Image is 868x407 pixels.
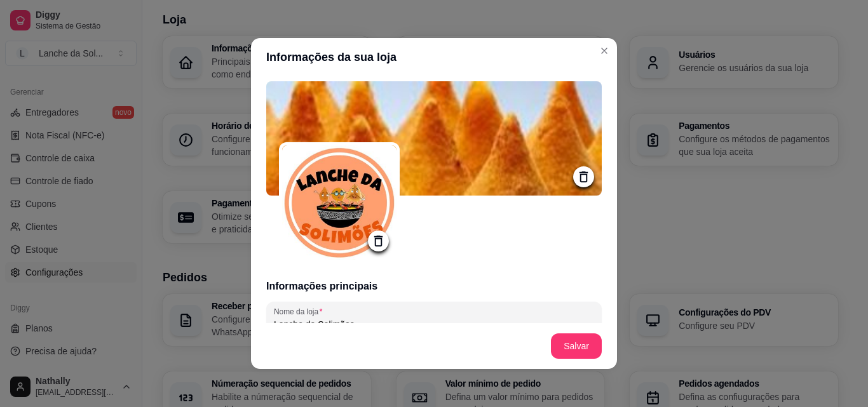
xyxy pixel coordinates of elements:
[274,318,594,331] input: Nome da loja
[266,279,602,294] h3: Informações principais
[274,306,327,317] label: Nome da loja
[594,41,614,61] button: Close
[251,38,617,76] header: Informações da sua loja
[282,145,397,260] img: logo da loja
[266,81,602,196] img: logo da loja
[551,333,602,359] button: Salvar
